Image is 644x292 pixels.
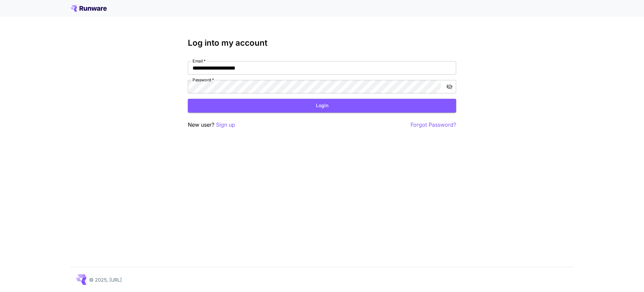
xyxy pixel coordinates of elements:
[193,77,214,83] label: Password
[193,58,206,64] label: Email
[188,121,235,129] p: New user?
[188,99,456,113] button: Login
[89,276,122,283] p: © 2025, [URL]
[216,121,235,129] button: Sign up
[443,81,455,93] button: toggle password visibility
[411,121,456,129] button: Forgot Password?
[188,38,456,48] h3: Log into my account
